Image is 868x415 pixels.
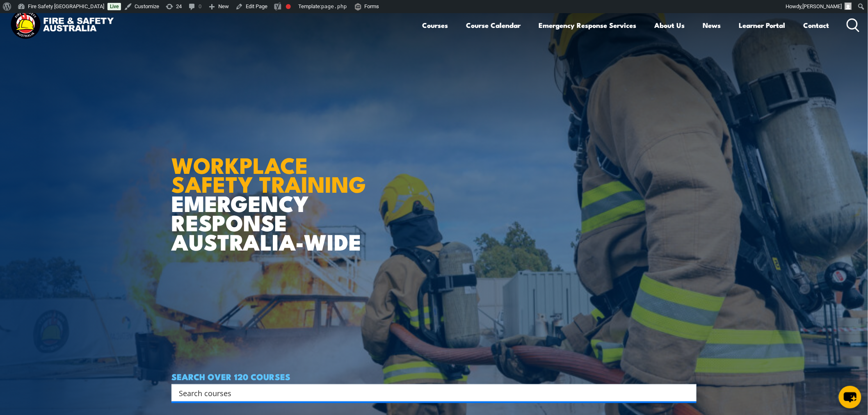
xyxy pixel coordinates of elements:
[423,14,448,36] a: Courses
[171,372,697,381] h4: SEARCH OVER 120 COURSES
[803,3,842,9] span: [PERSON_NAME]
[286,4,291,9] div: Needs improvement
[321,3,347,9] span: page.php
[179,387,678,399] input: Search input
[703,14,721,36] a: News
[107,3,121,10] a: Live
[739,14,786,36] a: Learner Portal
[655,14,685,36] a: About Us
[682,387,694,399] button: Search magnifier button
[539,14,637,36] a: Emergency Response Services
[171,147,366,201] strong: WORKPLACE SAFETY TRAINING
[171,135,372,251] h1: EMERGENCY RESPONSE AUSTRALIA-WIDE
[804,14,829,36] a: Contact
[466,14,521,36] a: Course Calendar
[839,386,861,408] button: chat-button
[180,387,680,399] form: Search form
